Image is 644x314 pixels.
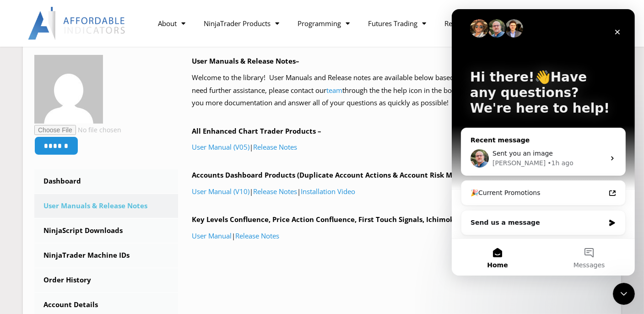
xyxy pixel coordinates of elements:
p: Welcome to the library! User Manuals and Release notes are available below based on the products ... [192,71,610,110]
a: User Manual (V05) [192,142,249,152]
a: NinjaTrader Machine IDs [34,244,178,267]
iframe: Intercom live chat [613,283,635,305]
a: Futures Trading [359,13,435,34]
a: User Manual (V10) [192,187,249,196]
a: User Manual [192,231,232,240]
a: NinjaTrader Products [195,13,288,34]
a: Programming [288,13,359,34]
img: LogoAI | Affordable Indicators – NinjaTrader [28,7,126,40]
a: NinjaScript Downloads [34,219,178,243]
img: 3cd12f5d3e3dedecf14a42b1e3f582e95214e321670baea3fae5f55e450723fa [34,55,103,124]
a: Order History [34,268,178,292]
a: Release Notes [253,187,297,196]
a: Dashboard [34,169,178,193]
iframe: Intercom live chat [452,9,635,276]
a: Reviews [435,13,479,34]
p: | [192,230,610,243]
a: User Manuals & Release Notes [34,194,178,218]
b: Key Levels Confluence, Price Action Confluence, First Touch Signals, Ichimoku Cloud Signals – [192,215,512,224]
a: team [326,86,342,95]
a: Release Notes [253,142,297,152]
p: | | [192,185,610,198]
nav: Menu [149,13,499,34]
a: About [149,13,195,34]
p: | [192,141,610,154]
b: User Manuals & Release Notes– [192,56,299,65]
a: Release Notes [235,231,279,240]
a: Installation Video [301,187,355,196]
b: All Enhanced Chart Trader Products – [192,126,321,135]
b: Accounts Dashboard Products (Duplicate Account Actions & Account Risk Manager) – [192,170,484,179]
